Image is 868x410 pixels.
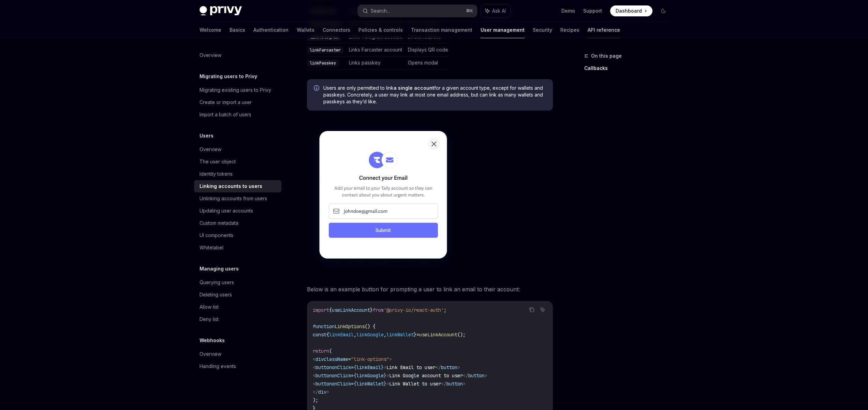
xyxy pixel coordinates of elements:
h5: Managing users [200,265,239,273]
a: Overview [194,49,281,61]
span: onClick [332,372,351,379]
span: } [370,307,373,313]
a: Handling events [194,360,281,372]
span: Users are only permitted to link for a given account type, except for wallets and passkeys. Concr... [323,85,546,105]
span: { [354,372,356,379]
a: Querying users [194,276,281,289]
a: Overview [194,143,281,156]
span: linkEmail [329,332,354,338]
a: Deny list [194,313,281,325]
div: Updating user accounts [200,207,253,215]
span: </ [463,372,468,379]
span: , [384,332,386,338]
div: Migrating existing users to Privy [200,86,271,94]
div: Handling events [200,362,236,370]
span: Link Wallet to user [389,381,441,387]
span: className [324,356,348,362]
span: onClick [332,364,351,370]
span: > [485,372,487,379]
span: linkGoogle [356,372,384,379]
span: < [313,372,315,379]
h5: Migrating users to Privy [200,72,257,80]
span: div [318,389,326,395]
span: function [313,323,335,330]
span: > [384,364,386,370]
div: Overview [200,51,221,59]
a: Welcome [200,22,221,38]
a: Security [533,22,552,38]
span: Below is an example button for prompting a user to link an email to their account: [307,284,553,294]
a: Overview [194,348,281,360]
span: linkGoogle [356,332,384,338]
span: > [389,356,392,362]
span: } [384,372,386,379]
span: > [326,389,329,395]
img: Sample prompt to link a user's email after they have logged in [307,121,459,274]
span: </ [436,364,441,370]
h5: Users [200,132,214,140]
span: button [315,364,332,370]
div: Linking accounts to users [200,182,262,190]
a: Callbacks [584,63,674,74]
td: Opens modal [405,57,448,70]
span: '@privy-io/react-auth' [384,307,444,313]
span: Link Google account to user [389,372,463,379]
a: Connectors [323,22,350,38]
h5: Webhooks [200,336,225,345]
span: { [354,364,356,370]
span: div [315,356,324,362]
td: Links passkey [346,57,405,70]
span: Ask AI [492,8,506,14]
span: from [373,307,384,313]
div: Querying users [200,278,234,287]
span: linkWallet [356,381,384,387]
code: linkFarcaster [307,47,343,54]
div: Overview [200,350,221,358]
td: Links Farcaster account [346,44,405,57]
span: </ [441,381,446,387]
button: Search...⌘K [358,5,477,17]
span: On this page [591,52,622,60]
span: , [354,332,356,338]
div: Whitelabel [200,244,223,252]
span: Dashboard [616,8,642,14]
div: Deny list [200,315,219,323]
button: Ask AI [481,5,511,17]
a: User management [481,22,525,38]
a: The user object [194,156,281,168]
a: Allow list [194,301,281,313]
a: Transaction management [411,22,472,38]
div: The user object [200,158,236,166]
a: Migrating existing users to Privy [194,84,281,96]
span: < [313,364,315,370]
a: Demo [561,8,575,14]
span: Link Email to user [386,364,436,370]
a: Support [583,8,602,14]
span: > [386,381,389,387]
span: { [329,307,332,313]
a: Authentication [253,22,289,38]
button: Ask AI [538,305,547,314]
a: Import a batch of users [194,108,281,121]
span: = [416,332,419,338]
span: < [313,356,315,362]
span: linkEmail [356,364,381,370]
span: button [315,381,332,387]
div: Search... [371,7,390,15]
span: const [313,332,326,338]
span: } [381,364,384,370]
a: Identity tokens [194,168,281,180]
td: Displays QR code [405,44,448,57]
span: return [313,348,329,354]
span: useLinkAccount [332,307,370,313]
div: Create or import a user [200,98,252,106]
span: > [386,372,389,379]
div: Import a batch of users [200,111,251,119]
div: Unlinking accounts from users [200,194,267,203]
span: () { [365,323,376,330]
span: ; [444,307,446,313]
span: < [313,381,315,387]
a: Basics [230,22,245,38]
a: Recipes [560,22,579,38]
span: button [446,381,463,387]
